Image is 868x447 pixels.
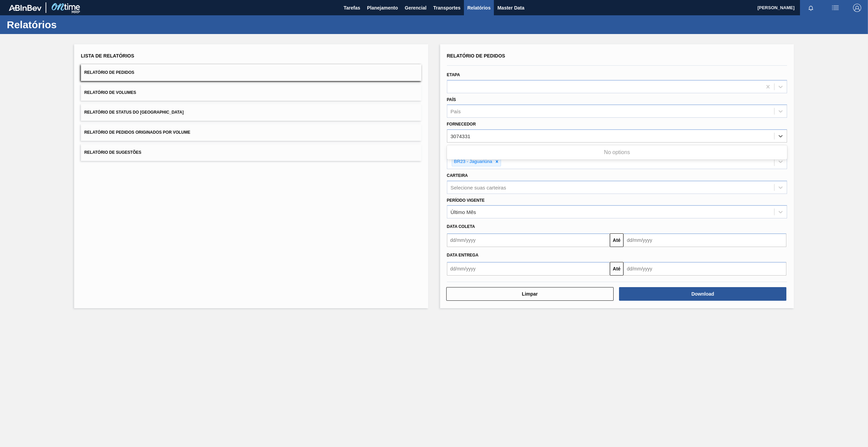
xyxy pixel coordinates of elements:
span: Data Entrega [447,253,479,258]
span: Relatório de Pedidos Originados por Volume [84,130,190,135]
span: Relatório de Pedidos [84,70,134,75]
h1: Relatórios [7,21,128,29]
div: No options [447,147,787,158]
button: Notificações [800,3,822,13]
span: Relatório de Status do [GEOGRAPHIC_DATA] [84,110,184,115]
div: Último Mês [451,209,476,215]
label: Período Vigente [447,198,485,203]
span: Relatório de Sugestões [84,150,141,155]
button: Relatório de Volumes [81,84,421,101]
span: Tarefas [344,4,360,12]
label: País [447,97,456,102]
label: Etapa [447,72,460,77]
button: Relatório de Status do [GEOGRAPHIC_DATA] [81,104,421,121]
label: Carteira [447,173,468,178]
img: Logout [853,4,861,12]
span: Planejamento [367,4,398,12]
button: Limpar [446,287,614,301]
div: BR23 - Jaguariúna [452,158,494,166]
button: Download [619,287,786,301]
span: Gerencial [405,4,427,12]
div: Selecione suas carteiras [451,184,506,190]
span: Relatório de Volumes [84,90,136,95]
button: Até [610,262,623,276]
span: Master Data [497,4,524,12]
button: Relatório de Sugestões [81,144,421,161]
span: Relatório de Pedidos [447,53,505,59]
span: Transportes [433,4,461,12]
button: Até [610,233,623,247]
button: Relatório de Pedidos Originados por Volume [81,124,421,141]
input: dd/mm/yyyy [447,233,610,247]
img: TNhmsLtSVTkK8tSr43FrP2fwEKptu5GPRR3wAAAABJRU5ErkJggg== [9,5,41,11]
label: Fornecedor [447,122,476,127]
input: dd/mm/yyyy [623,262,786,276]
span: Lista de Relatórios [81,53,134,59]
input: dd/mm/yyyy [447,262,610,276]
span: Relatórios [467,4,490,12]
span: Data coleta [447,224,475,229]
div: País [451,109,461,114]
button: Relatório de Pedidos [81,64,421,81]
input: dd/mm/yyyy [623,233,786,247]
img: userActions [831,4,839,12]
